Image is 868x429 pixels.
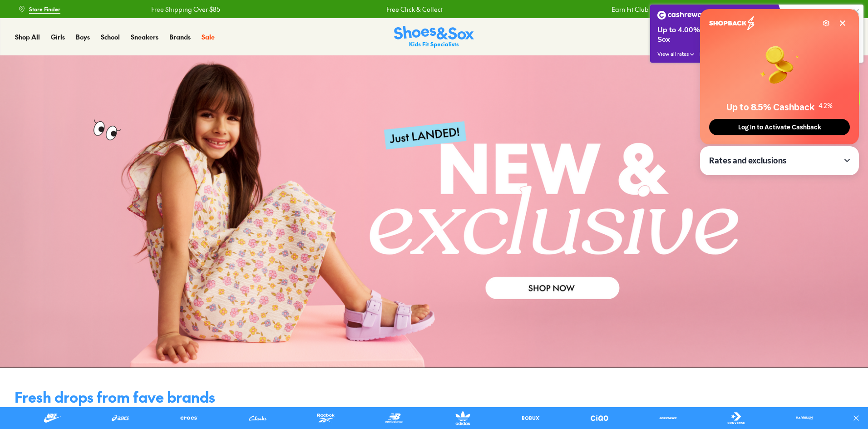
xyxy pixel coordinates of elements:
[101,32,120,42] a: School
[657,51,689,58] span: View all rates
[18,1,60,17] a: Store Finder
[137,5,206,14] a: Free Shipping Over $85
[699,51,728,58] span: Tracking tips
[772,1,850,17] a: Book a FREE Expert Fitting
[372,5,429,14] a: Free Click & Collect
[202,32,215,42] a: Sale
[169,32,191,42] a: Brands
[76,32,90,42] a: Boys
[394,26,474,48] img: SNS_Logo_Responsive.svg
[597,5,661,14] a: Earn Fit Club Rewards
[657,11,713,20] img: Cashrewards white logo
[394,26,474,48] a: Shoes & Sox
[51,32,65,42] a: Girls
[29,5,60,13] span: Store Finder
[15,32,40,42] a: Shop All
[131,32,158,42] a: Sneakers
[657,25,777,44] div: Up to 4.00% cashback at Shoes & Sox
